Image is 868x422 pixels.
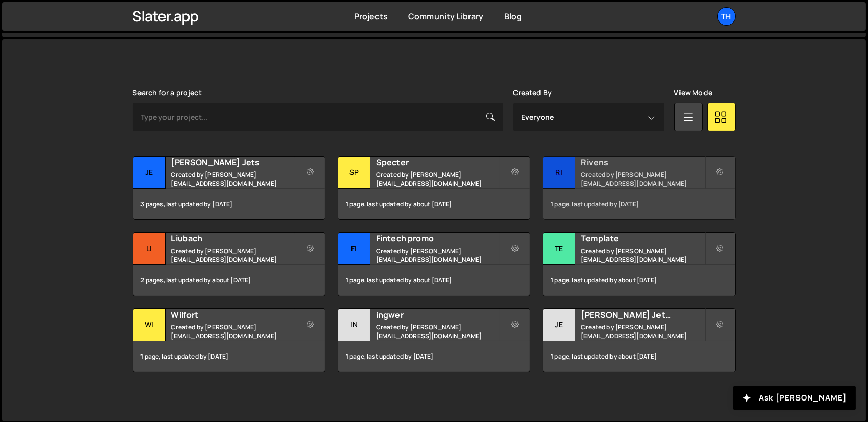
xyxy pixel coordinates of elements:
input: Type your project... [133,103,503,131]
small: Created by [PERSON_NAME][EMAIL_ADDRESS][DOMAIN_NAME] [581,323,704,340]
div: 1 page, last updated by about [DATE] [338,189,530,219]
a: Wi Wilfort Created by [PERSON_NAME][EMAIL_ADDRESS][DOMAIN_NAME] 1 page, last updated by [DATE] [133,308,325,372]
a: Th [717,7,736,26]
a: Blog [504,11,522,22]
h2: Rivens [581,157,704,168]
label: View Mode [674,88,712,97]
h2: Specter [376,157,499,168]
div: 1 page, last updated by about [DATE] [543,341,735,372]
div: 2 pages, last updated by about [DATE] [133,265,325,296]
div: 1 page, last updated by [DATE] [543,189,735,219]
div: 1 page, last updated by about [DATE] [543,265,735,296]
h2: [PERSON_NAME] Jets — Coming soon [581,309,704,320]
label: Created By [513,88,552,97]
h2: ingwer [376,309,499,320]
div: 3 pages, last updated by [DATE] [133,189,325,219]
a: Je [PERSON_NAME] Jets — Coming soon Created by [PERSON_NAME][EMAIL_ADDRESS][DOMAIN_NAME] 1 page, ... [543,308,735,372]
a: Sp Specter Created by [PERSON_NAME][EMAIL_ADDRESS][DOMAIN_NAME] 1 page, last updated by about [DATE] [338,156,530,220]
h2: Wilfort [171,309,294,320]
a: Je [PERSON_NAME] Jets Created by [PERSON_NAME][EMAIL_ADDRESS][DOMAIN_NAME] 3 pages, last updated ... [133,156,325,220]
a: Li Liubach Created by [PERSON_NAME][EMAIL_ADDRESS][DOMAIN_NAME] 2 pages, last updated by about [D... [133,232,325,296]
div: Li [133,233,166,265]
a: Projects [354,11,388,22]
h2: Liubach [171,233,294,244]
div: 1 page, last updated by about [DATE] [338,265,530,296]
small: Created by [PERSON_NAME][EMAIL_ADDRESS][DOMAIN_NAME] [376,170,499,188]
div: in [338,309,370,341]
div: Sp [338,157,370,189]
small: Created by [PERSON_NAME][EMAIL_ADDRESS][DOMAIN_NAME] [376,247,499,264]
small: Created by [PERSON_NAME][EMAIL_ADDRESS][DOMAIN_NAME] [171,247,294,264]
h2: Template [581,233,704,244]
div: Ri [543,157,575,189]
small: Created by [PERSON_NAME][EMAIL_ADDRESS][DOMAIN_NAME] [376,323,499,340]
div: Wi [133,309,166,341]
div: Je [133,157,166,189]
div: Je [543,309,575,341]
a: in ingwer Created by [PERSON_NAME][EMAIL_ADDRESS][DOMAIN_NAME] 1 page, last updated by [DATE] [338,308,530,372]
a: Community Library [408,11,484,22]
h2: Fintech promo [376,233,499,244]
button: Ask [PERSON_NAME] [733,386,856,410]
a: Fi Fintech promo Created by [PERSON_NAME][EMAIL_ADDRESS][DOMAIN_NAME] 1 page, last updated by abo... [338,232,530,296]
small: Created by [PERSON_NAME][EMAIL_ADDRESS][DOMAIN_NAME] [581,170,704,188]
small: Created by [PERSON_NAME][EMAIL_ADDRESS][DOMAIN_NAME] [171,170,294,188]
a: Te Template Created by [PERSON_NAME][EMAIL_ADDRESS][DOMAIN_NAME] 1 page, last updated by about [D... [543,232,735,296]
div: 1 page, last updated by [DATE] [338,341,530,372]
div: Fi [338,233,370,265]
small: Created by [PERSON_NAME][EMAIL_ADDRESS][DOMAIN_NAME] [581,247,704,264]
small: Created by [PERSON_NAME][EMAIL_ADDRESS][DOMAIN_NAME] [171,323,294,340]
div: 1 page, last updated by [DATE] [133,341,325,372]
label: Search for a project [133,88,202,97]
div: Te [543,233,575,265]
h2: [PERSON_NAME] Jets [171,157,294,168]
a: Ri Rivens Created by [PERSON_NAME][EMAIL_ADDRESS][DOMAIN_NAME] 1 page, last updated by [DATE] [543,156,735,220]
